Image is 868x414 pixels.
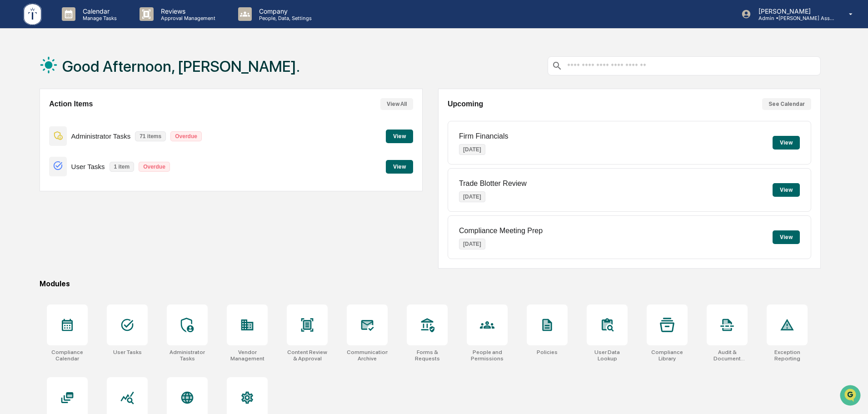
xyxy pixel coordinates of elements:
[9,19,165,34] p: How can we help?
[9,115,24,130] img: Cameron Burns
[707,349,748,362] div: Audit & Document Logs
[773,230,800,244] button: View
[386,131,413,140] a: View
[64,200,110,208] a: Powered byPylon
[762,98,811,110] button: See Calendar
[767,349,808,362] div: Exception Reporting
[28,124,74,131] span: [PERSON_NAME]
[62,158,116,174] a: 🗄️Attestations
[459,227,543,235] p: Compliance Meeting Prep
[154,15,220,21] p: Approval Management
[170,131,202,141] p: Overdue
[252,15,316,21] p: People, Data, Settings
[75,7,121,15] p: Calendar
[18,161,59,170] span: Preclearance
[139,162,170,172] p: Overdue
[62,57,300,75] h1: Good Afternoon, [PERSON_NAME].
[80,124,99,131] span: [DATE]
[90,201,110,208] span: Pylon
[71,163,105,170] p: User Tasks
[587,349,628,362] div: User Data Lookup
[467,349,508,362] div: People and Permissions
[71,132,131,140] p: Administrator Tasks
[113,349,142,355] div: User Tasks
[18,124,25,131] img: 1746055101610-c473b297-6a78-478c-a979-82029cc54cd1
[167,349,208,362] div: Administrator Tasks
[31,79,115,86] div: We're available if you need us!
[459,180,527,188] p: Trade Blotter Review
[459,239,485,249] p: [DATE]
[135,131,166,141] p: 71 items
[407,349,448,362] div: Forms & Requests
[49,100,93,108] h2: Action Items
[347,349,388,362] div: Communications Archive
[75,124,79,131] span: •
[75,161,113,170] span: Attestations
[386,162,413,170] a: View
[31,70,149,79] div: Start new chat
[5,158,62,174] a: 🖐️Preclearance
[9,162,16,170] div: 🖐️
[459,144,485,155] p: [DATE]
[386,130,413,143] button: View
[773,136,800,150] button: View
[751,15,836,21] p: Admin • [PERSON_NAME] Asset Management LLC
[459,191,485,202] p: [DATE]
[773,183,800,197] button: View
[155,72,165,83] button: Start new chat
[380,98,413,110] button: View All
[287,349,328,362] div: Content Review & Approval
[9,70,25,86] img: 1746055101610-c473b297-6a78-478c-a979-82029cc54cd1
[9,180,16,187] div: 🔎
[386,160,413,174] button: View
[40,279,821,288] div: Modules
[141,99,165,110] button: See all
[22,2,44,27] img: logo
[9,101,61,108] div: Past conversations
[647,349,688,362] div: Compliance Library
[448,100,483,108] h2: Upcoming
[5,175,61,191] a: 🔎Data Lookup
[751,7,836,15] p: [PERSON_NAME]
[47,349,88,362] div: Compliance Calendar
[537,349,558,355] div: Policies
[227,349,268,362] div: Vendor Management
[110,162,135,172] p: 1 item
[459,132,508,140] p: Firm Financials
[75,15,121,21] p: Manage Tasks
[18,179,57,188] span: Data Lookup
[839,384,863,409] iframe: Open customer support
[66,162,73,170] div: 🗄️
[154,7,220,15] p: Reviews
[252,7,316,15] p: Company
